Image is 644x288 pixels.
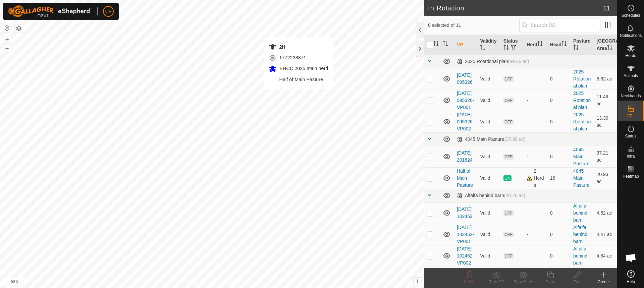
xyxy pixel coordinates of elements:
span: VPs [627,114,634,118]
span: Animals [624,74,638,78]
td: 4.47 ac [594,224,617,245]
a: Help [618,268,644,286]
div: 2H [269,43,328,51]
button: – [3,44,11,52]
td: 20.93 ac [594,167,617,189]
td: Valid [477,245,500,267]
a: 4045 Main Pasture [573,147,589,166]
div: - [527,210,544,217]
div: Copy [537,279,563,285]
td: Valid [477,68,500,90]
a: 2025 Rotational plan [573,69,591,89]
span: 11 [603,3,610,13]
span: Status [625,134,636,138]
a: [DATE] 201624 [457,150,473,163]
td: Valid [477,90,500,111]
span: OFF [503,119,514,125]
div: 1772238871 [269,54,328,62]
a: [DATE] 102452 [457,207,473,219]
span: Heatmap [623,174,639,178]
a: [DATE] 095326-VP001 [457,91,474,110]
span: ON [503,175,512,181]
td: 4.52 ac [594,202,617,224]
th: VP [454,35,477,55]
td: 0 [547,146,571,167]
span: Help [627,280,635,284]
span: Schedules [621,13,640,17]
td: 8.82 ac [594,68,617,90]
a: Contact Us [219,279,238,285]
div: Show/Hide [510,279,537,285]
span: OFF [503,98,514,103]
td: Valid [477,167,500,189]
p-sorticon: Activate to sort [503,46,509,51]
button: Reset Map [3,24,11,32]
div: - [527,252,544,260]
span: OFF [503,210,514,216]
a: Alfalfa behind barn [573,246,587,266]
p-sorticon: Activate to sort [433,42,439,47]
td: Valid [477,111,500,132]
a: Alfalfa behind barn [573,225,587,244]
div: Create [590,279,617,285]
a: [DATE] 095326 [457,72,473,85]
button: Map Layers [15,24,23,33]
span: i [417,278,418,284]
div: - [527,231,544,238]
p-sorticon: Activate to sort [480,46,485,51]
div: Edit [563,279,590,285]
a: Alfalfa behind barn [573,268,587,287]
button: + [3,35,11,43]
th: Status [501,35,524,55]
td: 0 [547,90,571,111]
span: CF [105,8,112,15]
th: Validity [477,35,500,55]
span: Infra [627,154,635,158]
td: 0 [547,68,571,90]
div: - [527,153,544,160]
span: (99.26 ac) [508,59,529,64]
div: Turn Off [483,279,510,285]
td: 0 [547,245,571,267]
div: - [527,118,544,125]
div: - [527,97,544,104]
span: OFF [503,253,514,259]
th: Pasture [571,35,594,55]
div: 2025 Rotational plan [457,59,529,64]
a: Half of Main Pasture [457,168,473,188]
span: Delete [464,280,476,284]
td: 0 [547,202,571,224]
div: Alfalfa behind barn [457,193,525,198]
span: Notifications [620,34,642,38]
th: Herd [524,35,547,55]
p-sorticon: Activate to sort [537,42,543,47]
p-sorticon: Activate to sort [561,42,567,47]
a: [DATE] 102452-VP002 [457,246,474,266]
th: Head [547,35,571,55]
td: 0 [547,111,571,132]
span: Herds [625,54,636,58]
p-sorticon: Activate to sort [443,42,448,47]
span: (20.76 ac) [504,193,525,198]
img: Gallagher Logo [8,5,92,17]
th: [GEOGRAPHIC_DATA] Area [594,35,617,55]
span: EHCC 2025 main herd [278,66,328,71]
span: Neckbands [621,94,641,98]
span: OFF [503,76,514,82]
a: [DATE] 102452-VP001 [457,225,474,244]
div: - [527,75,544,82]
td: Valid [477,267,500,288]
a: [DATE] 095326-VP002 [457,112,474,131]
input: Search (S) [519,18,600,32]
p-sorticon: Activate to sort [573,46,579,51]
div: 4045 Main Pasture [457,136,526,142]
td: 11.49 ac [594,90,617,111]
a: Privacy Policy [185,279,211,285]
td: 4.84 ac [594,245,617,267]
a: 4045 Main Pasture [573,168,589,188]
span: 0 selected of 11 [428,22,519,29]
div: Half of Main Pasture [269,75,328,83]
td: 16 [547,167,571,189]
span: (37.88 ac) [504,136,526,142]
td: 0 [547,224,571,245]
